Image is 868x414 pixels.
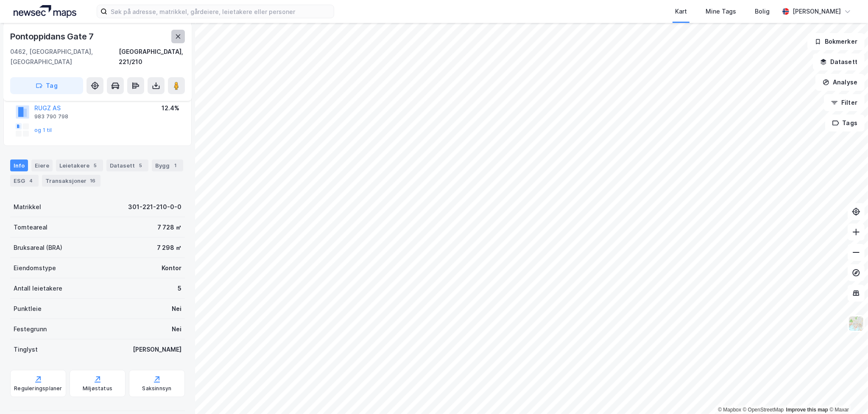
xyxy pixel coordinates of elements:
a: Improve this map [786,407,828,413]
div: Saksinnsyn [142,385,172,392]
div: 16 [88,176,97,185]
div: 5 [137,161,145,170]
div: Eiendomstype [14,263,56,273]
div: Info [10,159,28,171]
div: 0462, [GEOGRAPHIC_DATA], [GEOGRAPHIC_DATA] [10,47,119,67]
div: Pontoppidans Gate 7 [10,30,95,43]
iframe: Chat Widget [826,373,868,414]
div: Tinglyst [14,344,38,355]
input: Søk på adresse, matrikkel, gårdeiere, leietakere eller personer [107,5,334,18]
div: [PERSON_NAME] [133,344,181,355]
div: 7 728 ㎡ [157,222,181,232]
div: Nei [172,324,181,334]
div: 7 298 ㎡ [157,243,181,253]
div: ESG [10,175,39,187]
div: Festegrunn [14,324,47,334]
div: Reguleringsplaner [14,385,62,392]
div: 5 [178,283,181,294]
a: OpenStreetMap [743,407,784,413]
a: Mapbox [718,407,741,413]
div: Bruksareal (BRA) [14,243,62,253]
div: 12.4% [162,103,179,113]
div: 4 [27,176,35,185]
div: Bygg [152,159,183,171]
img: Z [848,316,864,332]
div: Kart [675,6,687,17]
div: Matrikkel [14,202,41,212]
button: Analyse [815,74,865,91]
div: 1 [171,161,180,170]
div: Datasett [106,159,148,171]
div: 301-221-210-0-0 [128,202,181,212]
div: Mine Tags [706,6,736,17]
img: logo.a4113a55bc3d86da70a041830d287a7e.svg [14,5,76,18]
div: Leietakere [56,159,103,171]
div: Miljøstatus [83,385,112,392]
div: [PERSON_NAME] [793,6,841,17]
div: Antall leietakere [14,283,62,294]
div: Nei [172,304,181,314]
div: Bolig [755,6,770,17]
div: [GEOGRAPHIC_DATA], 221/210 [119,47,185,67]
button: Tags [825,115,865,131]
button: Bokmerker [807,33,865,50]
button: Filter [824,94,865,111]
div: Tomteareal [14,222,47,232]
button: Datasett [813,53,865,70]
div: 983 790 798 [34,113,68,120]
div: 5 [91,161,100,170]
div: Eiere [31,159,53,171]
button: Tag [10,77,83,94]
div: Kontor [162,263,181,273]
div: Punktleie [14,304,42,314]
div: Kontrollprogram for chat [826,373,868,414]
div: Transaksjoner [42,175,100,187]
